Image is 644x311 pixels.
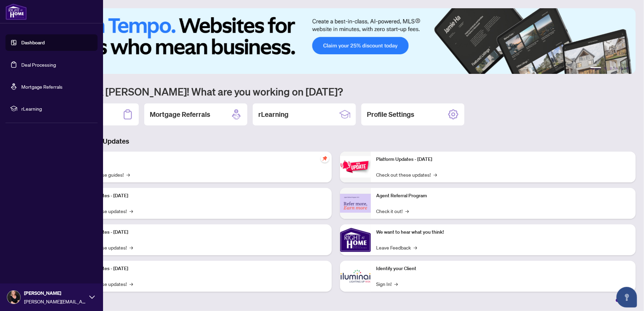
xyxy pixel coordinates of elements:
button: 5 [621,67,623,70]
button: 2 [604,67,607,70]
h2: Mortgage Referrals [150,110,210,119]
img: Profile Icon [7,291,20,304]
button: 1 [590,67,601,70]
h1: Welcome back [PERSON_NAME]! What are you working on [DATE]? [36,85,636,98]
p: Identify your Client [376,265,631,273]
span: → [414,244,417,251]
p: Platform Updates - [DATE] [72,265,326,273]
a: Check out these updates!→ [376,171,437,178]
span: rLearning [21,105,93,112]
p: Platform Updates - [DATE] [376,156,631,163]
span: → [129,207,133,215]
a: Sign In!→ [376,280,398,288]
a: Dashboard [21,40,45,46]
img: We want to hear what you think! [340,224,371,255]
a: Mortgage Referrals [21,84,63,90]
h2: Profile Settings [367,110,414,119]
p: Self-Help [72,156,326,163]
img: Agent Referral Program [340,194,371,213]
span: pushpin [321,154,329,163]
a: Deal Processing [21,62,56,68]
p: Agent Referral Program [376,192,631,200]
h3: Brokerage & Industry Updates [36,136,636,146]
a: Leave Feedback→ [376,244,417,251]
img: Platform Updates - June 23, 2025 [340,156,371,178]
span: → [406,207,409,215]
span: [PERSON_NAME] [24,289,86,297]
span: → [129,280,133,288]
p: Platform Updates - [DATE] [72,192,326,200]
span: → [434,171,437,178]
button: Open asap [617,287,637,308]
span: → [126,171,130,178]
span: [PERSON_NAME][EMAIL_ADDRESS][PERSON_NAME][DOMAIN_NAME] [24,298,86,305]
img: Slide 0 [36,8,636,74]
img: Identify your Client [340,261,371,292]
button: 4 [615,67,618,70]
a: Check it out!→ [376,207,409,215]
button: 6 [626,67,629,70]
p: Platform Updates - [DATE] [72,229,326,236]
h2: rLearning [258,110,289,119]
p: We want to hear what you think! [376,229,631,236]
span: → [395,280,398,288]
button: 3 [610,67,612,70]
img: logo [5,3,27,20]
span: → [129,244,133,251]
